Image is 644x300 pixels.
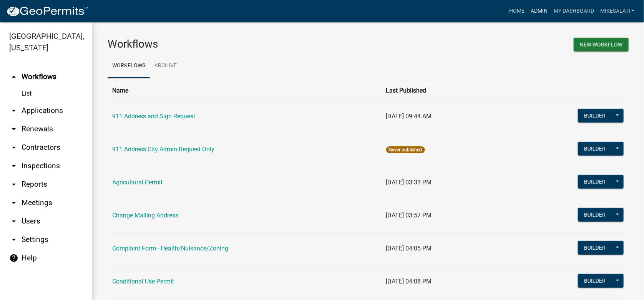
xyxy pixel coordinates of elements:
[382,81,533,100] th: Last Published
[386,146,425,153] span: Never published
[9,106,18,115] i: arrow_drop_down
[9,235,18,244] i: arrow_drop_down
[108,38,362,51] h3: Workflows
[112,245,228,252] a: Complaint Form - Health/Nuisance/Zoning
[9,180,18,189] i: arrow_drop_down
[9,217,18,226] i: arrow_drop_down
[574,38,629,51] button: New Workflow
[578,208,612,222] button: Builder
[112,212,178,219] a: Change Mailing Address
[150,54,181,78] a: Archive
[578,241,612,255] button: Builder
[108,54,150,78] a: Workflows
[9,254,18,263] i: help
[578,142,612,156] button: Builder
[9,72,18,81] i: arrow_drop_up
[9,143,18,152] i: arrow_drop_down
[112,113,195,120] a: 911 Address and Sign Request
[108,81,382,100] th: Name
[386,179,432,186] span: [DATE] 03:33 PM
[112,146,214,153] a: 911 Address City Admin Request Only
[578,175,612,189] button: Builder
[112,278,174,285] a: Conditional Use Permit
[506,4,528,18] a: Home
[597,4,638,18] a: MikeSalati
[578,109,612,123] button: Builder
[386,113,432,120] span: [DATE] 09:44 AM
[9,124,18,134] i: arrow_drop_down
[528,4,551,18] a: Admin
[386,212,432,219] span: [DATE] 03:57 PM
[9,161,18,171] i: arrow_drop_down
[578,274,612,288] button: Builder
[9,198,18,207] i: arrow_drop_down
[112,179,163,186] a: Agricultural Permit
[551,4,597,18] a: My Dashboard
[386,245,432,252] span: [DATE] 04:05 PM
[386,278,432,285] span: [DATE] 04:08 PM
